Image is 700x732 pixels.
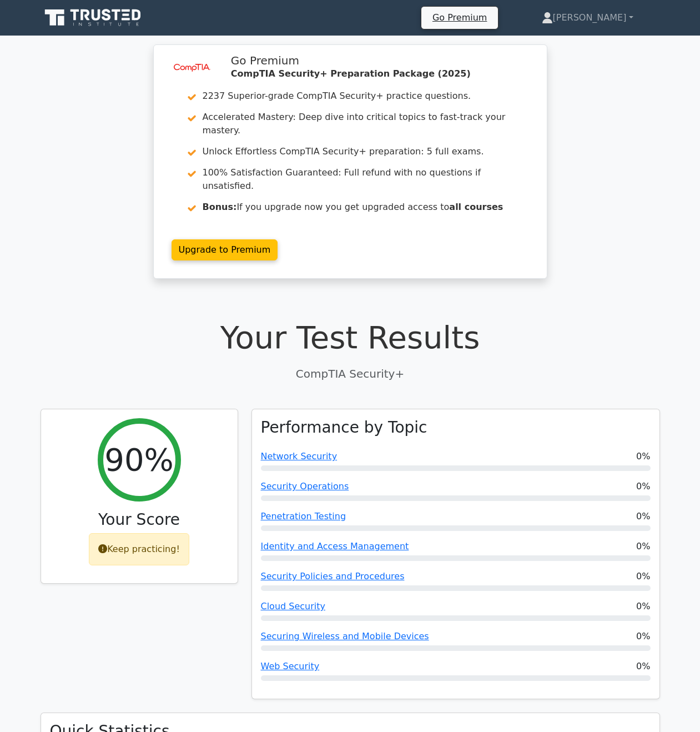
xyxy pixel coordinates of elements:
span: 0% [636,660,650,673]
a: Go Premium [426,10,493,25]
h3: Performance by Topic [261,418,427,437]
span: 0% [636,540,650,553]
a: Upgrade to Premium [172,239,278,260]
h2: 90% [104,441,173,478]
span: 0% [636,480,650,493]
a: Security Operations [261,481,349,492]
a: Securing Wireless and Mobile Devices [261,631,429,641]
span: 0% [636,600,650,613]
span: 0% [636,630,650,643]
span: 0% [636,510,650,523]
div: Keep practicing! [89,533,189,565]
a: [PERSON_NAME] [515,7,660,29]
h3: Your Score [50,510,229,529]
a: Web Security [261,661,320,671]
a: Security Policies and Procedures [261,571,405,581]
span: 0% [636,570,650,583]
a: Cloud Security [261,601,326,611]
a: Identity and Access Management [261,541,409,551]
a: Network Security [261,451,338,462]
h1: Your Test Results [41,319,660,356]
span: 0% [636,450,650,463]
p: CompTIA Security+ [41,365,660,382]
a: Penetration Testing [261,511,346,522]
